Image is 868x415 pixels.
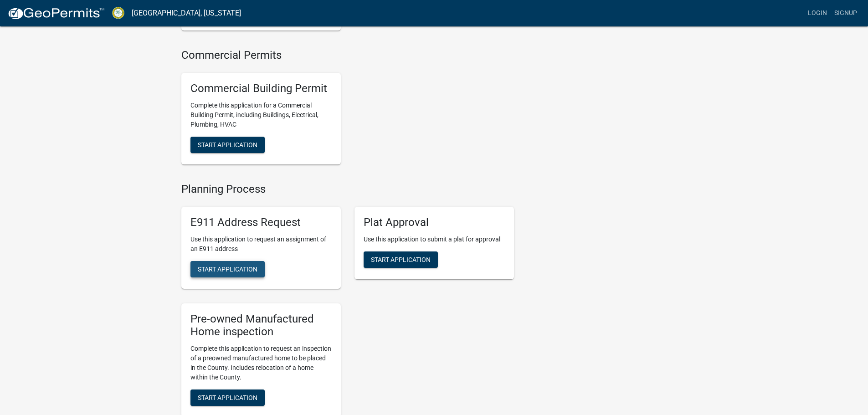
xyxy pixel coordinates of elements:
[198,141,257,148] span: Start Application
[190,82,332,95] h5: Commercial Building Permit
[190,235,332,254] p: Use this application to request an assignment of an E911 address
[132,5,241,21] a: [GEOGRAPHIC_DATA], [US_STATE]
[190,101,332,129] p: Complete this application for a Commercial Building Permit, including Buildings, Electrical, Plum...
[181,49,514,62] h4: Commercial Permits
[198,394,257,401] span: Start Application
[190,137,265,153] button: Start Application
[190,389,265,406] button: Start Application
[364,235,505,244] p: Use this application to submit a plat for approval
[364,216,505,229] h5: Plat Approval
[371,256,431,263] span: Start Application
[364,251,438,268] button: Start Application
[190,261,265,277] button: Start Application
[804,5,831,22] a: Login
[190,344,332,382] p: Complete this application to request an inspection of a preowned manufactured home to be placed i...
[831,5,861,22] a: Signup
[181,183,514,196] h4: Planning Process
[190,313,332,339] h5: Pre-owned Manufactured Home inspection
[198,265,257,272] span: Start Application
[112,7,124,19] img: Crawford County, Georgia
[190,216,332,229] h5: E911 Address Request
